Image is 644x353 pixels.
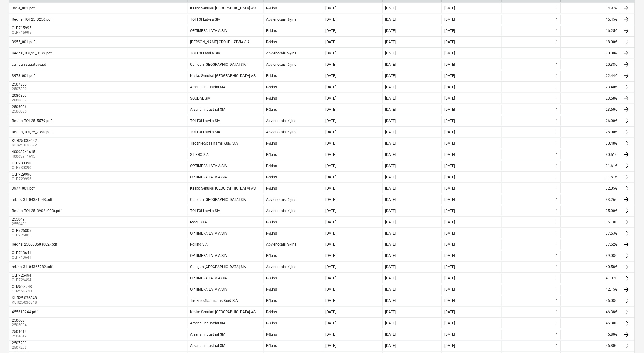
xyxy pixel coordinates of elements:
div: [DATE] [444,310,455,314]
div: Arsenal Industrial SIA [190,333,226,337]
div: 46.38€ [561,307,620,317]
div: Modul SIA [190,220,207,224]
div: [DATE] [326,243,336,247]
div: 23.58€ [561,93,620,103]
div: [DATE] [444,186,455,190]
div: KUR25-038622 [12,138,37,143]
div: 31.61€ [561,172,620,182]
div: 46.80€ [561,319,620,328]
div: [DATE] [326,333,336,337]
p: KUR25-038622 [12,143,38,148]
div: 42.15€ [561,285,620,295]
div: [DATE] [385,209,396,213]
div: [DATE] [385,107,396,112]
div: [DATE] [326,141,336,145]
div: 2507300 [12,82,27,86]
div: [DATE] [326,321,336,326]
div: 1 [556,164,558,168]
div: [DATE] [326,62,336,67]
div: [DATE] [385,62,396,67]
div: [DATE] [444,164,455,168]
div: Rēķins [266,310,277,315]
div: TOI TOI Latvija SIA [190,119,221,123]
div: [DATE] [385,197,396,202]
div: [DATE] [326,119,336,123]
div: [DATE] [326,17,336,22]
div: 2506036 [12,105,27,109]
div: Rēķins [266,231,277,236]
div: OLP713641 [12,251,31,255]
div: [DATE] [326,276,336,281]
div: [DATE] [385,74,396,78]
div: Rēķins [266,96,277,101]
p: OLP713641 [12,255,33,260]
div: Kesko Senukai [GEOGRAPHIC_DATA] AS [190,74,256,78]
div: 2080807 [12,93,27,98]
div: 1 [556,6,558,10]
div: OPTIMERA LATVIA SIA [190,288,227,292]
div: OPTIMERA LATVIA SIA [190,175,227,179]
div: 2507299 [12,341,27,345]
div: Chat Widget [614,324,644,353]
div: SOUDAL SIA [190,96,211,100]
div: [DATE] [444,276,455,281]
div: [DATE] [385,344,396,348]
div: Rēķins [266,186,277,191]
div: [DATE] [326,231,336,236]
div: OLP726494 [12,274,31,278]
div: [DATE] [444,333,455,337]
div: Arsenal Industrial SIA [190,107,226,112]
div: 23.60€ [561,105,620,114]
div: [DATE] [385,51,396,55]
div: Rekins_25060350 (002).pdf [12,243,57,247]
p: OLM528943 [12,289,33,294]
div: 455610244.pdf [12,310,37,314]
div: [DATE] [326,288,336,292]
div: 46.80€ [561,330,620,340]
div: 1 [556,107,558,112]
div: [DATE] [444,130,455,134]
div: [DATE] [444,6,455,10]
div: Rēķins [266,333,277,337]
div: KUR25-036848 [12,296,37,300]
div: Apvienotais rēķins [266,119,296,123]
div: 40003941615 [12,150,35,154]
div: [DATE] [444,152,455,157]
div: 1 [556,186,558,190]
div: Apvienotais rēķins [266,209,296,213]
div: [DATE] [385,310,396,314]
div: [DATE] [326,74,336,78]
div: [DATE] [385,6,396,10]
div: 15.45€ [561,15,620,24]
div: rekins_31_04365982.pdf [12,265,52,269]
div: [DATE] [385,141,396,145]
div: 46.08€ [561,296,620,306]
div: [DATE] [326,40,336,44]
div: [DATE] [326,85,336,89]
div: Rēķins [266,321,277,326]
div: 37.53€ [561,229,620,238]
div: [DATE] [385,164,396,168]
div: Apvienotais rēķins [266,265,296,270]
div: 3954_001.pdf [12,6,35,10]
div: [DATE] [385,40,396,44]
div: 23.40€ [561,82,620,92]
div: Arsenal Industrial SIA [190,85,226,89]
div: 1 [556,344,558,348]
div: [DATE] [326,344,336,348]
div: 3978_001.pdf [12,74,35,78]
div: Rolling SIA [190,243,208,247]
div: [DATE] [326,130,336,134]
div: [DATE] [326,175,336,179]
div: [DATE] [444,288,455,292]
div: [DATE] [326,164,336,168]
div: Rekins_TOI_25_3139.pdf [12,51,52,55]
div: [DATE] [326,265,336,269]
div: 1 [556,254,558,258]
div: [DATE] [444,85,455,89]
div: [DATE] [444,254,455,258]
div: 35.00€ [561,206,620,216]
div: [DATE] [444,119,455,123]
div: [DATE] [444,243,455,247]
div: 1 [556,288,558,292]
